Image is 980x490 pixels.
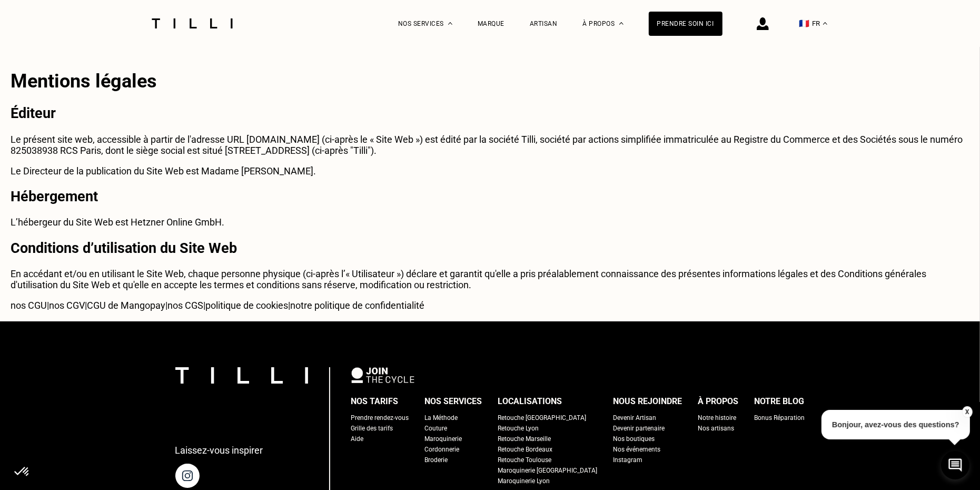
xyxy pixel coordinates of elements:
[11,217,969,228] p: L’hébergeur du Site Web est Hetzner Online GmbH.
[11,165,969,177] p: Le Directeur de la publication du Site Web est Madame [PERSON_NAME].
[205,300,288,311] a: politique de cookies
[498,476,550,486] a: Maroquinerie Lyon
[649,12,722,36] a: Prendre soin ici
[11,105,969,122] h2: Éditeur
[11,300,47,311] a: nos CGU
[698,394,739,409] div: À propos
[823,22,827,25] img: menu déroulant
[425,394,482,409] div: Nos services
[613,394,682,409] div: Nous rejoindre
[755,413,805,423] a: Bonus Réparation
[962,406,972,418] button: X
[498,394,562,409] div: Localisations
[498,444,553,455] a: Retouche Bordeaux
[619,22,623,25] img: Menu déroulant à propos
[498,413,587,423] a: Retouche [GEOGRAPHIC_DATA]
[175,367,308,384] img: logo Tilli
[49,300,85,311] a: nos CGV
[613,444,661,455] a: Nos événements
[498,455,552,465] a: Retouche Toulouse
[351,413,409,423] a: Prendre rendez-vous
[11,134,969,156] p: Le présent site web, accessible à partir de l'adresse URL [DOMAIN_NAME] (ci-après le « Site Web »...
[425,444,460,455] a: Cordonnerie
[87,300,165,311] a: CGU de Mangopay
[613,455,643,465] a: Instagram
[757,17,769,30] img: icône connexion
[290,300,424,311] a: notre politique de confidentialité
[799,18,810,28] span: 🇫🇷
[698,423,735,434] a: Nos artisans
[351,434,364,444] a: Aide
[448,22,452,25] img: Menu déroulant
[175,464,200,488] img: page instagram de Tilli une retoucherie à domicile
[351,367,414,383] img: logo Join The Cycle
[425,455,448,465] a: Broderie
[613,413,657,423] a: Devenir Artisan
[821,410,970,439] p: Bonjour, avez-vous des questions?
[498,465,598,476] a: Maroquinerie [GEOGRAPHIC_DATA]
[11,70,969,92] h1: Mentions légales
[478,20,504,27] a: Marque
[530,20,558,27] a: Artisan
[613,423,665,434] a: Devenir partenaire
[11,240,969,257] h2: Conditions d’utilisation du Site Web
[425,423,448,434] a: Couture
[498,434,551,444] a: Retouche Marseille
[351,394,399,409] div: Nos tarifs
[425,413,458,423] a: La Méthode
[351,423,393,434] a: Grille des tarifs
[498,423,539,434] a: Retouche Lyon
[11,188,969,205] h2: Hébergement
[167,300,203,311] a: nos CGS
[175,445,263,456] p: Laissez-vous inspirer
[11,268,969,290] p: En accédant et/ou en utilisant le Site Web, chaque personne physique (ci-après l’« Utilisateur »)...
[613,434,655,444] a: Nos boutiques
[148,18,236,28] img: Logo du service de couturière Tilli
[755,394,805,409] div: Notre blog
[698,413,737,423] a: Notre histoire
[425,434,462,444] a: Maroquinerie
